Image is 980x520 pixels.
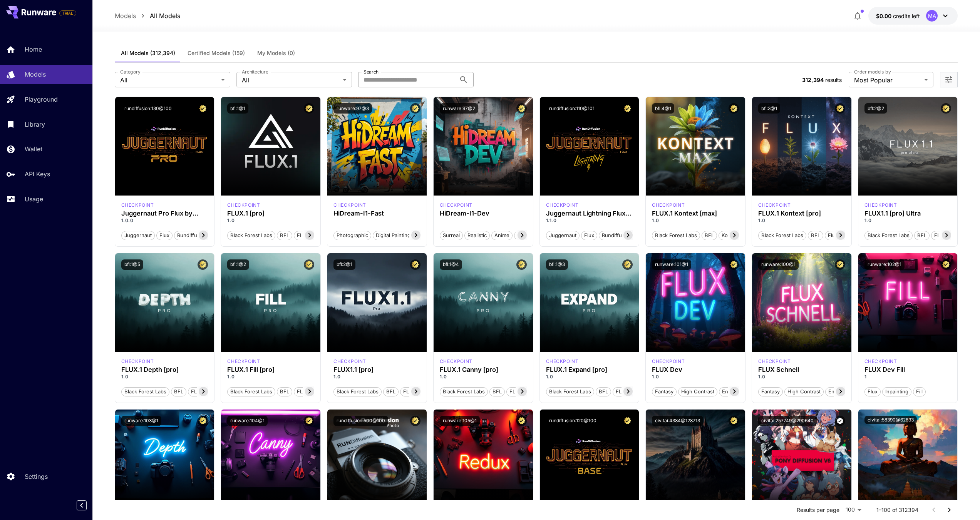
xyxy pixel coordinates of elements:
[25,120,45,129] p: Library
[825,230,861,240] button: Flux Kontext
[120,75,218,85] span: All
[876,13,893,19] span: $0.00
[581,230,597,240] button: flux
[802,77,824,83] span: 312,394
[400,388,437,396] span: FLUX1.1 [pro]
[227,217,314,224] p: 1.0
[759,232,806,239] span: Black Forest Labs
[156,230,173,240] button: flux
[825,232,860,239] span: Flux Kontext
[59,8,76,18] span: Add your payment card to enable full platform functionality.
[596,386,611,396] button: BFL
[758,103,780,114] button: bfl:3@1
[758,202,791,209] p: checkpoint
[758,358,791,365] p: checkpoint
[227,202,260,209] p: checkpoint
[490,388,504,396] span: BFL
[758,386,783,396] button: Fantasy
[171,388,186,396] span: BFL
[121,103,175,114] button: rundiffusion:130@100
[188,50,245,57] span: Certified Models (159)
[546,358,579,365] p: checkpoint
[121,50,175,57] span: All Models (312,394)
[227,386,275,396] button: Black Forest Labs
[785,388,823,396] span: High Contrast
[729,416,739,426] button: Certified Model – Vetted for best performance and includes a commercial license.
[546,103,598,114] button: rundiffusion:110@101
[835,103,845,114] button: Certified Model – Vetted for best performance and includes a commercial license.
[826,388,861,396] span: Environment
[77,500,87,510] button: Collapse sidebar
[465,232,489,239] span: Realistic
[758,373,845,380] p: 1.0
[864,230,913,240] button: Black Forest Labs
[150,11,180,20] a: All Models
[719,386,755,396] button: Environment
[82,498,92,512] div: Collapse sidebar
[864,416,917,424] button: civitai:58390@62833
[25,70,46,79] p: Models
[797,506,839,514] p: Results per page
[227,259,249,270] button: bfl:1@2
[758,210,845,217] h3: FLUX.1 Kontext [pro]
[652,202,685,209] div: FLUX.1 Kontext [max]
[546,232,579,239] span: juggernaut
[546,386,594,396] button: Black Forest Labs
[227,210,314,217] h3: FLUX.1 [pro]
[944,75,953,85] button: Open more filters
[188,386,240,396] button: FLUX.1 Depth [pro]
[242,69,268,75] label: Architecture
[941,103,951,114] button: Certified Model – Vetted for best performance and includes a commercial license.
[294,386,338,396] button: FLUX.1 Fill [pro]
[864,210,952,217] div: FLUX1.1 [pro] Ultra
[729,259,739,270] button: Certified Model – Vetted for best performance and includes a commercial license.
[868,7,958,25] button: $0.00MA
[121,202,154,209] div: FLUX.1 D
[440,210,527,217] h3: HiDream-I1-Dev
[926,10,938,22] div: MA
[60,10,76,16] span: TRIAL
[864,202,897,209] div: fluxultra
[913,386,926,396] button: Fill
[876,12,920,20] div: $0.00
[227,366,314,373] h3: FLUX.1 Fill [pro]
[719,232,742,239] span: Kontext
[758,202,791,209] div: FLUX.1 Kontext [pro]
[882,386,911,396] button: Inpainting
[334,232,371,239] span: Photographic
[227,230,275,240] button: Black Forest Labs
[516,259,527,270] button: Certified Model – Vetted for best performance and includes a commercial license.
[440,232,462,239] span: Surreal
[25,45,42,54] p: Home
[304,259,314,270] button: Certified Model – Vetted for best performance and includes a commercial license.
[227,358,260,365] p: checkpoint
[120,69,141,75] label: Category
[506,386,559,396] button: FLUX.1 Canny [pro]
[622,416,633,426] button: Certified Model – Vetted for best performance and includes a commercial license.
[198,416,208,426] button: Certified Model – Vetted for best performance and includes a commercial license.
[652,232,700,239] span: Black Forest Labs
[702,232,717,239] span: BFL
[622,103,633,114] button: Certified Model – Vetted for best performance and includes a commercial license.
[864,202,897,209] p: checkpoint
[122,388,169,396] span: Black Forest Labs
[333,366,420,373] div: FLUX1.1 [pro]
[489,386,505,396] button: BFL
[678,386,717,396] button: High Contrast
[613,388,667,396] span: FLUX.1 Expand [pro]
[333,202,366,209] p: checkpoint
[546,202,579,209] div: FLUX.1 D
[464,230,490,240] button: Realistic
[514,232,538,239] span: Stylized
[121,230,155,240] button: juggernaut
[294,230,330,240] button: FLUX.1 [pro]
[440,366,527,373] div: FLUX.1 Canny [pro]
[864,103,887,114] button: bfl:2@2
[115,11,180,20] nav: breadcrumb
[825,386,861,396] button: Environment
[121,366,208,373] div: FLUX.1 Depth [pro]
[227,416,268,426] button: runware:104@1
